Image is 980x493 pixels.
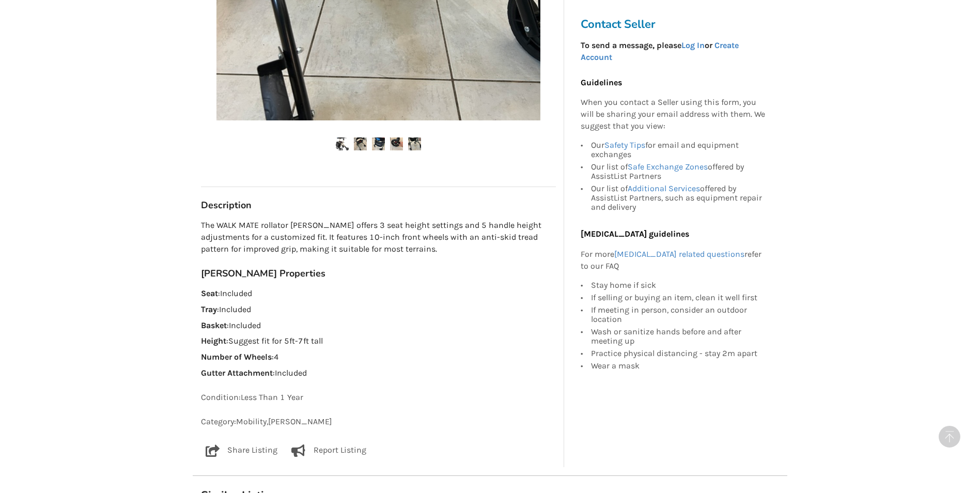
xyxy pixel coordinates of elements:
h3: Description [201,199,556,211]
strong: Tray [201,304,217,314]
div: Practice physical distancing - stay 2m apart [591,347,766,360]
p: : Included [201,304,556,316]
strong: Basket [201,320,227,330]
strong: Gutter Attachment [201,368,273,378]
img: walk mate rollator walker-walker-mobility-vancouver-assistlist-listing [354,137,367,150]
a: Additional Services [628,183,700,193]
p: Condition: Less Than 1 Year [201,392,556,404]
p: Category: Mobility , [PERSON_NAME] [201,416,556,428]
img: walk mate rollator walker-walker-mobility-vancouver-assistlist-listing [372,137,385,150]
a: [MEDICAL_DATA] related questions [614,249,744,259]
p: : Included [201,367,556,379]
div: Wear a mask [591,360,766,371]
div: Wash or sanitize hands before and after meeting up [591,326,766,347]
b: Guidelines [581,78,622,87]
p: : Included [201,320,556,332]
div: Our list of offered by AssistList Partners [591,161,766,182]
p: : 4 [201,351,556,363]
img: walk mate rollator walker-walker-mobility-vancouver-assistlist-listing [390,137,403,150]
div: Our list of offered by AssistList Partners, such as equipment repair and delivery [591,182,766,212]
a: Safe Exchange Zones [628,162,708,172]
p: Share Listing [227,444,277,457]
div: If selling or buying an item, clean it well first [591,291,766,304]
strong: Seat [201,288,218,298]
div: Our for email and equipment exchanges [591,141,766,161]
a: Log In [681,40,705,50]
p: Report Listing [314,444,366,457]
h3: Contact Seller [581,17,771,32]
strong: Number of Wheels [201,352,272,362]
a: Safety Tips [604,140,645,150]
strong: To send a message, please or [581,40,739,62]
img: walk mate rollator walker-walker-mobility-vancouver-assistlist-listing [408,137,421,150]
p: : Included [201,288,556,300]
div: If meeting in person, consider an outdoor location [591,304,766,326]
p: : Suggest fit for 5ft-7ft tall [201,335,556,347]
strong: Height [201,336,226,346]
p: When you contact a Seller using this form, you will be sharing your email address with them. We s... [581,97,766,133]
h3: [PERSON_NAME] Properties [201,268,556,280]
b: [MEDICAL_DATA] guidelines [581,229,689,239]
div: Stay home if sick [591,281,766,291]
p: The WALK MATE rollator [PERSON_NAME] offers 3 seat height settings and 5 handle height adjustment... [201,220,556,255]
img: walk mate rollator walker-walker-mobility-vancouver-assistlist-listing [336,137,349,150]
p: For more refer to our FAQ [581,249,766,272]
